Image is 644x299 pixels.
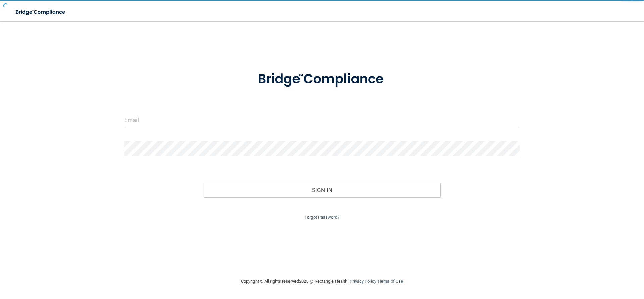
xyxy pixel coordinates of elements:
a: Terms of Use [377,279,403,284]
a: Forgot Password? [305,215,339,220]
a: Privacy Policy [350,279,376,284]
div: Copyright © All rights reserved 2025 @ Rectangle Health | | [200,270,444,292]
input: Email [124,113,520,128]
img: bridge_compliance_login_screen.278c3ca4.svg [244,62,400,97]
button: Sign In [204,183,441,197]
img: bridge_compliance_login_screen.278c3ca4.svg [10,5,72,19]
